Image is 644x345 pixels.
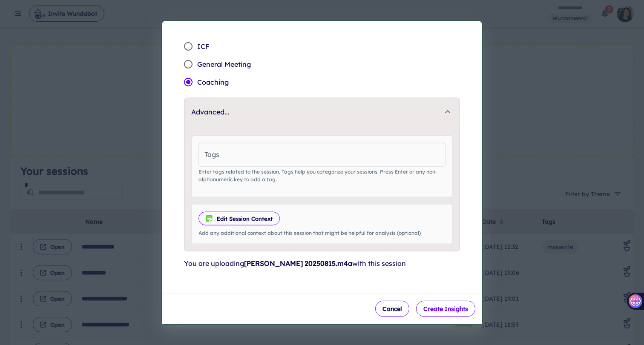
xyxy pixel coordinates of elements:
span: General Meeting [197,59,251,69]
span: ICF [197,41,210,51]
p: Add any additional context about this session that might be helpful for analysis (optional) [198,229,446,237]
p: You are uploading with this session [184,258,460,268]
button: Create Insights [416,301,475,317]
p: Advanced... [191,106,230,117]
p: Enter tags related to the session. Tags help you categorize your sessions. Press Enter or any non... [198,168,446,183]
span: Coaching [197,77,229,87]
button: Cancel [375,301,409,317]
button: Advanced... [184,98,460,125]
strong: [PERSON_NAME] 20250815.m4a [244,259,352,267]
button: Edit Session Context [198,211,280,225]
